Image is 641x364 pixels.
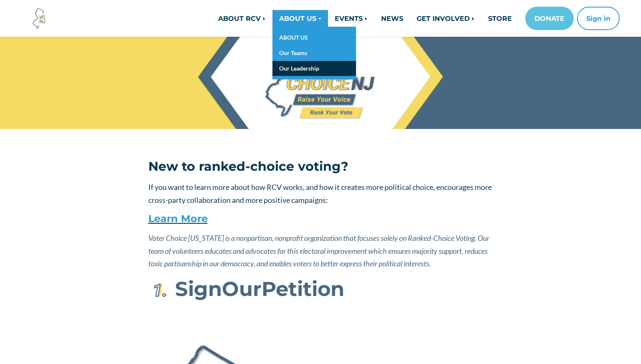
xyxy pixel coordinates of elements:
a: Our Leadership [272,61,356,76]
img: First [148,280,169,301]
a: STORE [481,10,519,27]
img: Voter Choice NJ [28,7,51,30]
button: Sign in or sign up [577,7,620,30]
a: ABOUT RCV [211,10,272,27]
a: GET INVOLVED [410,10,481,27]
p: If you want to learn more about how RCV works, and how it creates more political choice, encourag... [148,181,493,206]
a: Learn More [148,212,208,225]
a: ABOUT US [272,30,356,45]
nav: Main navigation [142,7,620,30]
a: ABOUT US [272,10,328,27]
div: ABOUT US [272,27,356,79]
h3: New to ranked-choice voting? [148,159,493,174]
span: Our [222,276,262,301]
a: EVENTS [328,10,374,27]
a: NEWS [374,10,410,27]
a: DONATE [525,7,574,30]
strong: Sign Petition [175,276,344,301]
em: Voter Choice [US_STATE] is a nonpartisan, nonprofit organization that focuses solely on Ranked-Ch... [148,233,489,268]
a: Our Teams [272,45,356,61]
